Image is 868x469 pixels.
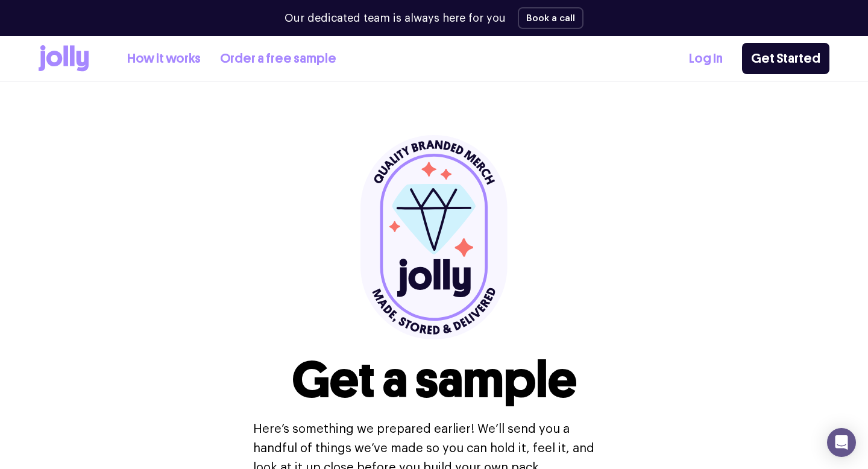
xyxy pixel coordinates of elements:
[127,49,201,69] a: How it works
[220,49,336,69] a: Order a free sample
[518,7,583,29] button: Book a call
[285,10,506,27] p: Our dedicated team is always here for you
[292,354,577,405] h1: Get a sample
[827,428,856,457] div: Open Intercom Messenger
[742,43,829,74] a: Get Started
[689,49,723,69] a: Log In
